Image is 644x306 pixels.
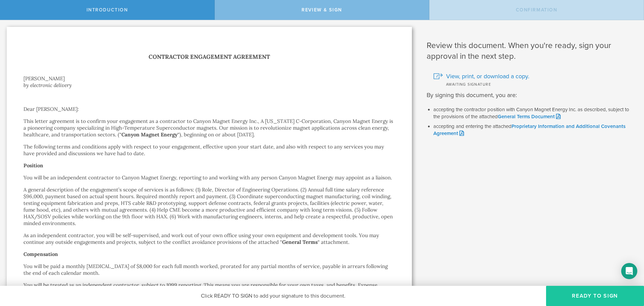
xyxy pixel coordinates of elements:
[433,123,626,136] a: Proprietary Information and Additional Covenants Agreement
[23,118,395,138] p: This letter agreement is to confirm your engagement as a contractor to Canyon Magnet Energy Inc.,...
[427,40,634,62] h1: Review this document. When you're ready, sign your approval in the next step.
[23,106,395,113] p: Dear [PERSON_NAME]:
[621,263,637,279] div: Open Intercom Messenger
[23,174,395,181] p: You will be an independent contractor to Canyon Magnet Energy, reporting to and working with any ...
[23,232,395,246] p: As an independent contractor, you will be self-supervised, and work out of your own office using ...
[282,239,318,245] strong: General Terms
[23,52,395,62] h1: Contractor Engagement Agreement
[23,143,395,157] p: The following terms and conditions apply with respect to your engagement, effective upon your sta...
[23,251,58,257] strong: Compensation
[433,81,634,87] div: Awaiting signature
[23,82,72,88] i: by electronic delivery
[446,72,529,81] span: View, print, or download a copy.
[87,7,128,13] span: Introduction
[433,123,634,137] li: accepting and entering the attached
[302,7,342,13] span: Review & sign
[516,7,557,13] span: Confirmation
[23,162,43,169] strong: Position
[23,263,395,276] p: You will be paid a monthly [MEDICAL_DATA] of $8,000 for each full month worked, prorated for any ...
[546,286,644,306] button: Ready to Sign
[23,282,395,295] p: You will be treated as an independent contractor, subject to 1099 reporting. This means you are r...
[498,114,560,120] a: General Terms Document
[23,186,395,227] p: A general description of the engagement’s scope of services is as follows: (1) Role, Director of ...
[23,75,395,82] div: [PERSON_NAME]
[433,106,634,120] li: accepting the contractor position with Canyon Magnet Energy Inc. as described, subject to the pro...
[121,131,177,138] strong: Canyon Magnet Energy
[427,91,634,100] p: By signing this document, you are:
